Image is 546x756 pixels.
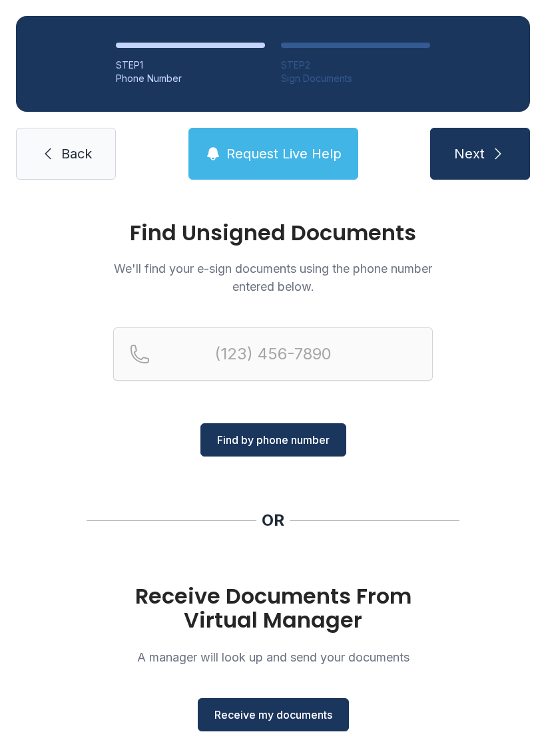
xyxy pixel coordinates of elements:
[214,707,332,723] span: Receive my documents
[281,72,430,85] div: Sign Documents
[113,648,433,666] p: A manager will look up and send your documents
[226,144,342,163] span: Request Live Help
[113,222,433,244] h1: Find Unsigned Documents
[113,260,433,295] p: We'll find your e-sign documents using the phone number entered below.
[116,72,265,85] div: Phone Number
[281,59,430,72] div: STEP 2
[262,510,284,531] div: OR
[217,432,330,448] span: Find by phone number
[454,144,485,163] span: Next
[116,59,265,72] div: STEP 1
[113,327,433,381] input: Reservation phone number
[113,584,433,632] h1: Receive Documents From Virtual Manager
[61,144,92,163] span: Back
